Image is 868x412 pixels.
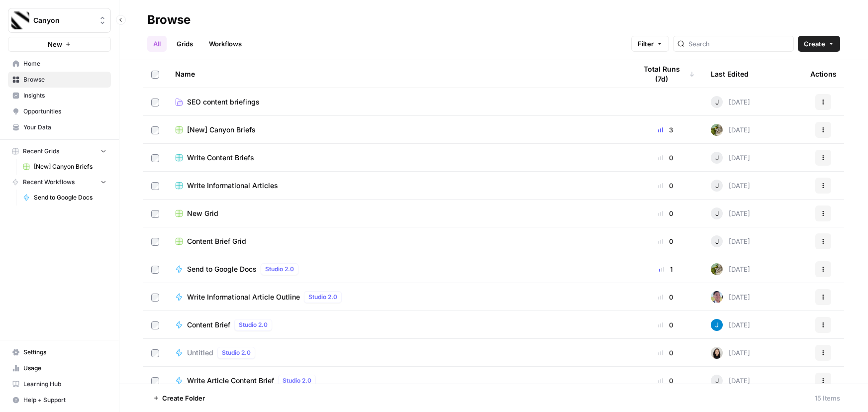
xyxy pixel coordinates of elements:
a: Your Data [8,119,111,135]
div: 0 [636,181,695,191]
a: Home [8,56,111,72]
span: SEO content briefings [187,97,260,107]
div: [DATE] [711,180,750,192]
button: Recent Workflows [8,175,111,190]
span: Studio 2.0 [222,348,251,357]
span: Settings [23,348,106,357]
div: [DATE] [711,263,750,275]
span: Browse [23,75,106,84]
div: [DATE] [711,235,750,247]
span: Recent Workflows [23,178,75,187]
img: t5ef5oef8zpw1w4g2xghobes91mw [711,347,723,359]
div: Browse [147,12,191,28]
span: Learning Hub [23,380,106,389]
span: J [715,236,719,246]
a: Write Informational Article OutlineStudio 2.0 [175,291,620,303]
span: Canyon [33,15,94,25]
a: UntitledStudio 2.0 [175,347,620,359]
img: Canyon Logo [11,11,29,29]
span: Studio 2.0 [265,265,294,274]
a: Insights [8,88,111,103]
a: Settings [8,344,111,360]
span: New Grid [187,208,218,218]
span: Write Informational Articles [187,181,278,191]
span: Write Article Content Brief [187,376,274,386]
div: 0 [636,153,695,163]
img: 49rdr64xfip741mr63i5l1te20x9 [711,124,723,136]
button: Create Folder [147,390,211,406]
div: 0 [636,320,695,330]
a: Content BriefStudio 2.0 [175,319,620,331]
span: Help + Support [23,396,106,405]
a: [New] Canyon Briefs [18,159,111,175]
span: Home [23,59,106,68]
a: Grids [171,36,199,52]
a: Learning Hub [8,376,111,392]
div: [DATE] [711,207,750,219]
a: Opportunities [8,103,111,119]
span: Write Content Briefs [187,153,254,163]
div: 0 [636,376,695,386]
img: 99f2gcj60tl1tjps57nny4cf0tt1 [711,291,723,303]
button: New [8,37,111,52]
input: Search [688,39,789,49]
span: New [48,39,62,49]
span: Untitled [187,348,213,358]
div: [DATE] [711,124,750,136]
button: Filter [631,36,669,52]
span: [New] Canyon Briefs [187,125,256,135]
span: Write Informational Article Outline [187,292,300,302]
div: [DATE] [711,375,750,387]
div: 0 [636,236,695,246]
a: Send to Google DocsStudio 2.0 [175,263,620,275]
div: [DATE] [711,319,750,331]
button: Create [798,36,840,52]
a: Write Content Briefs [175,153,620,163]
span: J [715,97,719,107]
a: [New] Canyon Briefs [175,125,620,135]
a: SEO content briefings [175,97,620,107]
div: [DATE] [711,96,750,108]
button: Recent Grids [8,144,111,159]
button: Help + Support [8,392,111,408]
a: Usage [8,360,111,376]
div: 15 Items [815,393,840,403]
span: J [715,153,719,163]
span: Send to Google Docs [34,193,106,202]
span: Create Folder [162,393,205,403]
span: Studio 2.0 [308,293,337,302]
img: 49rdr64xfip741mr63i5l1te20x9 [711,263,723,275]
span: Recent Grids [23,147,59,156]
div: 0 [636,348,695,358]
span: Insights [23,91,106,100]
div: [DATE] [711,152,750,164]
span: Filter [638,39,654,49]
span: Usage [23,364,106,373]
span: Send to Google Docs [187,264,257,274]
div: 0 [636,208,695,218]
span: [New] Canyon Briefs [34,162,106,171]
div: Actions [810,60,837,88]
a: Content Brief Grid [175,236,620,246]
div: 0 [636,292,695,302]
span: J [715,208,719,218]
div: 3 [636,125,695,135]
div: 1 [636,264,695,274]
a: Send to Google Docs [18,190,111,206]
span: J [715,376,719,386]
span: Content Brief Grid [187,236,246,246]
a: Workflows [203,36,248,52]
div: [DATE] [711,291,750,303]
a: New Grid [175,208,620,218]
span: Studio 2.0 [239,320,268,329]
div: Last Edited [711,60,749,88]
a: Write Informational Articles [175,181,620,191]
span: Studio 2.0 [283,376,311,385]
img: z620ml7ie90s7uun3xptce9f0frp [711,319,723,331]
span: Your Data [23,123,106,132]
div: Name [175,60,620,88]
span: Opportunities [23,107,106,116]
span: Content Brief [187,320,230,330]
a: Browse [8,72,111,88]
a: All [147,36,167,52]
